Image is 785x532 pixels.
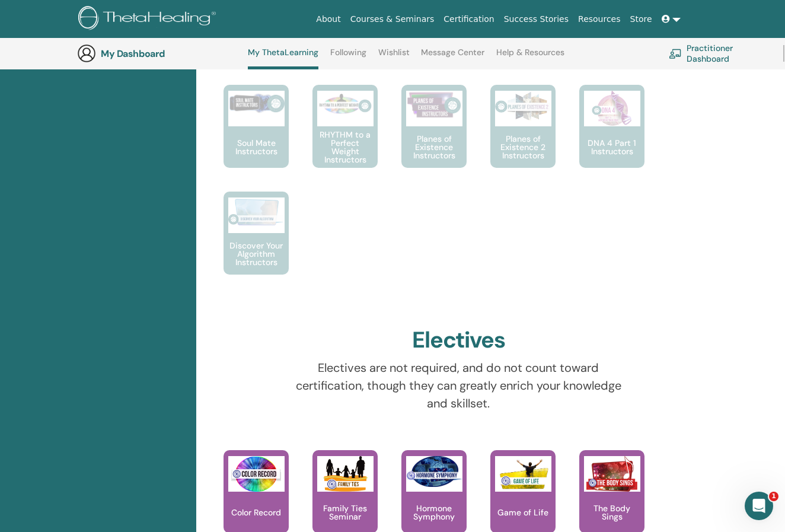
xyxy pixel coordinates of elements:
[669,49,682,58] img: chalkboard-teacher.svg
[312,85,378,192] a: RHYTHM to a Perfect Weight Instructors RHYTHM to a Perfect Weight Instructors
[288,359,629,412] p: Electives are not required, and do not count toward certification, though they can greatly enrich...
[226,508,286,517] p: Color Record
[228,197,285,226] img: Discover Your Algorithm Instructors
[78,6,220,33] img: logo.png
[579,139,644,155] p: DNA 4 Part 1 Instructors
[224,85,289,192] a: Soul Mate Instructors Soul Mate Instructors
[421,47,484,66] a: Message Center
[401,135,467,160] p: Planes of Existence Instructors
[439,8,499,30] a: Certification
[495,456,551,492] img: Game of Life
[496,47,564,66] a: Help & Resources
[312,130,378,164] p: RHYTHM to a Perfect Weight Instructors
[317,91,374,119] img: RHYTHM to a Perfect Weight Instructors
[584,456,640,492] img: The Body Sings
[401,504,467,521] p: Hormone Symphony
[346,8,439,30] a: Courses & Seminars
[584,91,640,126] img: DNA 4 Part 1 Instructors
[573,8,626,30] a: Resources
[317,456,374,492] img: Family Ties Seminar
[626,8,657,30] a: Store
[499,8,573,30] a: Success Stories
[406,456,462,488] img: Hormone Symphony
[745,492,773,520] iframe: Intercom live chat
[669,40,769,66] a: Practitioner Dashboard
[312,504,378,521] p: Family Ties Seminar
[228,91,285,116] img: Soul Mate Instructors
[406,91,462,120] img: Planes of Existence Instructors
[490,135,556,160] p: Planes of Existence 2 Instructors
[579,504,644,521] p: The Body Sings
[224,241,289,266] p: Discover Your Algorithm Instructors
[378,47,410,66] a: Wishlist
[224,139,289,155] p: Soul Mate Instructors
[101,48,219,59] h3: My Dashboard
[401,85,467,192] a: Planes of Existence Instructors Planes of Existence Instructors
[412,327,506,354] h2: Electives
[228,456,285,492] img: Color Record
[248,47,318,69] a: My ThetaLearning
[579,85,644,192] a: DNA 4 Part 1 Instructors DNA 4 Part 1 Instructors
[77,44,96,63] img: generic-user-icon.jpg
[490,85,556,192] a: Planes of Existence 2 Instructors Planes of Existence 2 Instructors
[311,8,345,30] a: About
[769,492,778,501] span: 1
[493,508,553,517] p: Game of Life
[495,91,551,122] img: Planes of Existence 2 Instructors
[224,192,289,298] a: Discover Your Algorithm Instructors Discover Your Algorithm Instructors
[330,47,366,66] a: Following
